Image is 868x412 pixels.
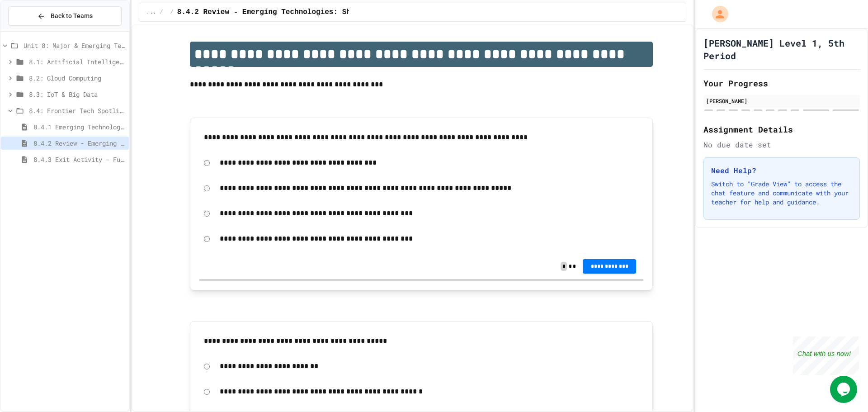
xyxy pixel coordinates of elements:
span: 8.4.2 Review - Emerging Technologies: Shaping Our Digital Future [33,138,125,148]
h3: Need Help? [711,165,852,176]
span: 8.2: Cloud Computing [29,73,125,83]
span: / [170,9,174,16]
iframe: chat widget [793,336,859,375]
span: / [160,9,163,16]
div: My Account [703,4,731,24]
span: 8.4: Frontier Tech Spotlight [29,106,125,115]
span: 8.3: IoT & Big Data [29,90,125,99]
span: 8.1: Artificial Intelligence Basics [29,57,125,66]
span: 8.4.3 Exit Activity - Future Tech Challenge [33,155,125,164]
h1: [PERSON_NAME] Level 1, 5th Period [703,37,860,62]
span: 8.4.1 Emerging Technologies: Shaping Our Digital Future [33,122,125,132]
span: Unit 8: Major & Emerging Technologies [24,41,125,50]
p: Switch to "Grade View" to access the chat feature and communicate with your teacher for help and ... [711,180,852,207]
h2: Assignment Details [703,123,860,136]
button: Back to Teams [8,6,122,26]
h2: Your Progress [703,77,860,90]
div: No due date set [703,139,860,150]
iframe: chat widget [830,376,859,403]
span: ... [146,9,156,16]
span: Back to Teams [51,11,93,21]
div: [PERSON_NAME] [706,97,857,105]
span: 8.4.2 Review - Emerging Technologies: Shaping Our Digital Future [177,7,455,18]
